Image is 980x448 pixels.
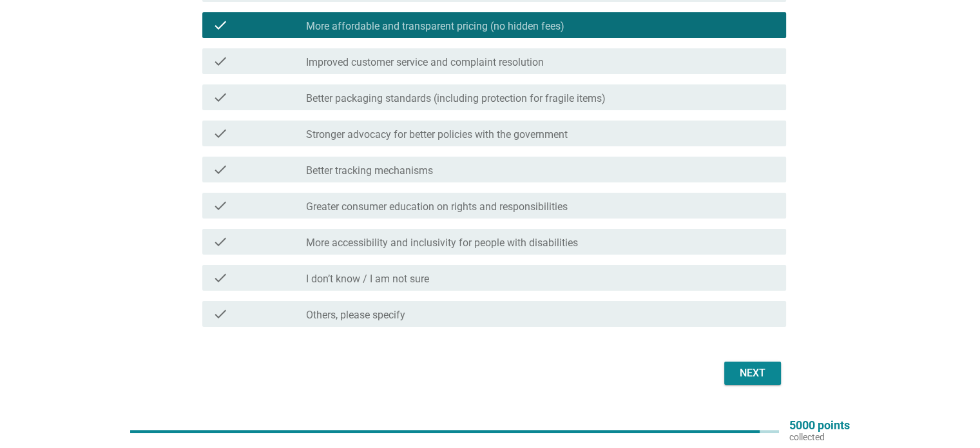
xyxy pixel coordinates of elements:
[306,164,433,177] label: Better tracking mechanisms
[213,126,228,141] i: check
[213,234,228,249] i: check
[306,56,544,69] label: Improved customer service and complaint resolution
[724,362,781,385] button: Next
[213,306,228,322] i: check
[213,162,228,177] i: check
[735,365,771,381] div: Next
[213,198,228,213] i: check
[306,200,568,213] label: Greater consumer education on rights and responsibilities
[789,420,850,431] p: 5000 points
[789,431,850,443] p: collected
[306,309,405,322] label: Others, please specify
[306,273,429,286] label: I don’t know / I am not sure
[213,17,228,33] i: check
[306,237,578,249] label: More accessibility and inclusivity for people with disabilities
[213,90,228,105] i: check
[306,20,564,33] label: More affordable and transparent pricing (no hidden fees)
[306,92,606,105] label: Better packaging standards (including protection for fragile items)
[213,270,228,286] i: check
[213,54,228,69] i: check
[306,128,568,141] label: Stronger advocacy for better policies with the government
